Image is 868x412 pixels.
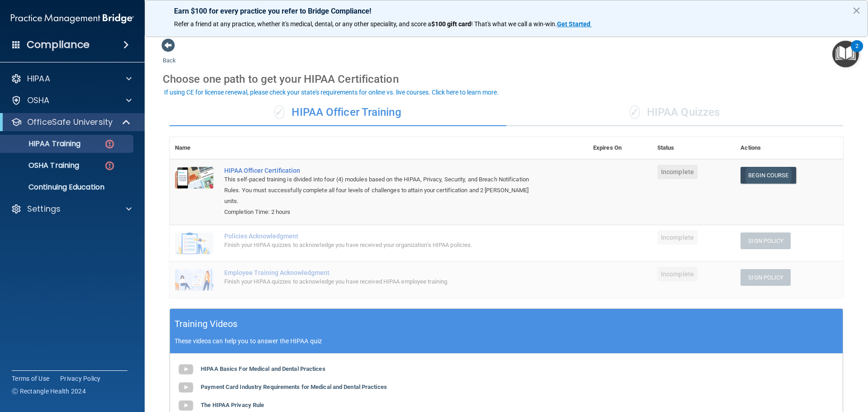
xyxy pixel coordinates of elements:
[175,316,238,332] h5: Training Videos
[224,240,542,251] div: Finish your HIPAA quizzes to acknowledge you have received your organization’s HIPAA policies.
[657,165,698,179] span: Incomplete
[741,167,796,184] a: Begin Course
[735,137,843,159] th: Actions
[177,379,195,397] img: gray_youtube_icon.38fcd6cc.png
[506,99,843,126] div: HIPAA Quizzes
[11,73,132,84] a: HIPAA
[174,7,839,15] p: Earn $100 for every practice you refer to Bridge Compliance!
[832,41,859,67] button: Open Resource Center, 2 new notifications
[224,276,542,287] div: Finish your HIPAA quizzes to acknowledge you have received HIPAA employee training.
[12,374,49,383] a: Terms of Use
[177,360,195,379] img: gray_youtube_icon.38fcd6cc.png
[164,89,499,95] div: If using CE for license renewal, please check your state's requirements for online vs. live cours...
[27,204,61,214] p: Settings
[11,204,132,214] a: Settings
[741,232,791,249] button: Sign Policy
[6,161,79,170] p: OSHA Training
[652,137,735,159] th: Status
[163,66,850,92] div: Choose one path to get your HIPAA Certification
[224,232,542,240] div: Policies Acknowledgment
[175,337,838,345] p: These videos can help you to answer the HIPAA quiz
[274,105,284,119] span: ✓
[27,95,50,106] p: OSHA
[630,105,640,119] span: ✓
[852,3,861,18] button: Close
[201,402,264,408] b: The HIPAA Privacy Rule
[224,167,542,174] a: HIPAA Officer Certification
[224,269,542,276] div: Employee Training Acknowledgment
[170,137,219,159] th: Name
[741,269,791,286] button: Sign Policy
[224,207,542,218] div: Completion Time: 2 hours
[6,183,129,192] p: Continuing Education
[557,20,592,28] a: Get Started
[588,137,652,159] th: Expires On
[557,20,590,28] strong: Get Started
[657,267,698,281] span: Incomplete
[174,20,431,28] span: Refer a friend at any practice, whether it's medical, dental, or any other speciality, and score a
[163,88,500,97] button: If using CE for license renewal, please check your state's requirements for online vs. live cours...
[163,46,176,64] a: Back
[471,20,557,28] span: ! That's what we call a win-win.
[27,117,113,128] p: OfficeSafe University
[657,230,698,245] span: Incomplete
[170,99,506,126] div: HIPAA Officer Training
[104,138,115,150] img: danger-circle.6113f641.png
[431,20,471,28] strong: $100 gift card
[11,95,132,106] a: OSHA
[6,139,80,148] p: HIPAA Training
[855,46,859,58] div: 2
[60,374,101,383] a: Privacy Policy
[224,174,542,207] div: This self-paced training is divided into four (4) modules based on the HIPAA, Privacy, Security, ...
[201,365,325,372] b: HIPAA Basics For Medical and Dental Practices
[201,384,387,390] b: Payment Card Industry Requirements for Medical and Dental Practices
[27,38,90,51] h4: Compliance
[27,73,50,84] p: HIPAA
[104,160,115,171] img: danger-circle.6113f641.png
[11,117,131,128] a: OfficeSafe University
[11,9,134,28] img: PMB logo
[12,387,86,396] span: Ⓒ Rectangle Health 2024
